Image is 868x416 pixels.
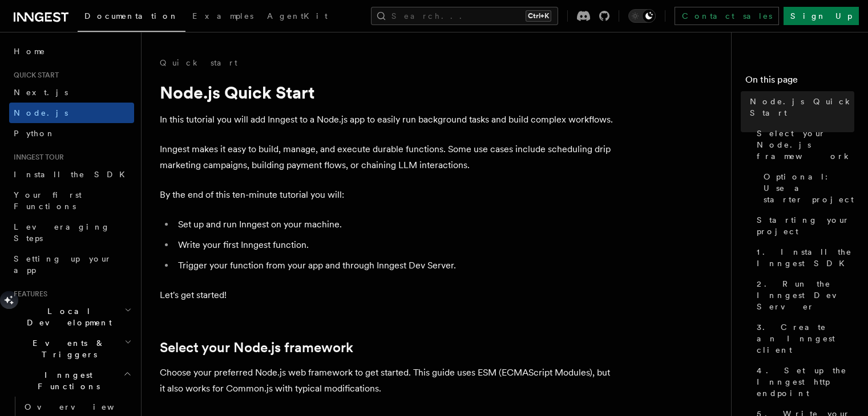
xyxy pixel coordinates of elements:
span: 4. Set up the Inngest http endpoint [757,365,854,399]
span: Inngest Functions [9,369,123,392]
a: 1. Install the Inngest SDK [752,242,854,274]
span: Select your Node.js framework [757,128,854,162]
span: 1. Install the Inngest SDK [757,246,854,269]
a: Quick start [160,57,237,68]
h4: On this page [745,73,854,91]
span: Inngest tour [9,153,64,162]
span: Next.js [14,88,68,97]
span: Node.js [14,108,68,117]
button: Search...Ctrl+K [371,7,558,25]
span: 2. Run the Inngest Dev Server [757,278,854,312]
a: Home [9,41,134,62]
a: Next.js [9,82,134,103]
a: Node.js [9,103,134,123]
span: Setting up your app [14,254,112,275]
a: Leveraging Steps [9,217,134,248]
p: Choose your preferred Node.js web framework to get started. This guide uses ESM (ECMAScript Modul... [160,365,616,397]
p: Let's get started! [160,287,616,303]
p: By the end of this ten-minute tutorial you will: [160,187,616,203]
li: Set up and run Inngest on your machine. [175,217,616,233]
span: Documentation [84,11,179,21]
p: Inngest makes it easy to build, manage, and execute durable functions. Some use cases include sch... [160,141,616,173]
a: Starting your project [752,210,854,242]
h1: Node.js Quick Start [160,82,616,103]
span: Overview [25,402,142,411]
button: Events & Triggers [9,333,134,365]
a: Select your Node.js framework [160,340,353,356]
span: Home [14,46,46,57]
span: Your first Functions [14,190,82,211]
span: Quick start [9,71,59,80]
span: Optional: Use a starter project [764,171,854,205]
a: Setting up your app [9,248,134,280]
kbd: Ctrl+K [526,10,551,22]
a: Examples [185,3,260,31]
li: Trigger your function from your app and through Inngest Dev Server. [175,258,616,274]
a: Sign Up [784,7,859,25]
li: Write your first Inngest function. [175,237,616,253]
a: Select your Node.js framework [752,123,854,166]
a: 4. Set up the Inngest http endpoint [752,360,854,403]
a: Python [9,123,134,144]
a: Documentation [78,3,185,32]
span: Python [14,129,55,138]
span: Install the SDK [14,170,132,179]
span: Node.js Quick Start [750,96,854,119]
p: In this tutorial you will add Inngest to a Node.js app to easily run background tasks and build c... [160,112,616,128]
a: Your first Functions [9,185,134,217]
a: Install the SDK [9,164,134,185]
span: Local Development [9,305,124,328]
span: Events & Triggers [9,337,124,360]
a: 2. Run the Inngest Dev Server [752,274,854,317]
span: 3. Create an Inngest client [757,321,854,356]
span: Features [9,289,47,299]
span: Starting your project [757,214,854,237]
button: Inngest Functions [9,365,134,397]
button: Toggle dark mode [628,9,656,23]
a: 3. Create an Inngest client [752,317,854,360]
a: Contact sales [675,7,779,25]
a: Node.js Quick Start [745,91,854,123]
span: AgentKit [267,11,328,21]
span: Leveraging Steps [14,222,110,243]
a: AgentKit [260,3,334,31]
a: Optional: Use a starter project [759,166,854,210]
button: Local Development [9,301,134,333]
span: Examples [192,11,253,21]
